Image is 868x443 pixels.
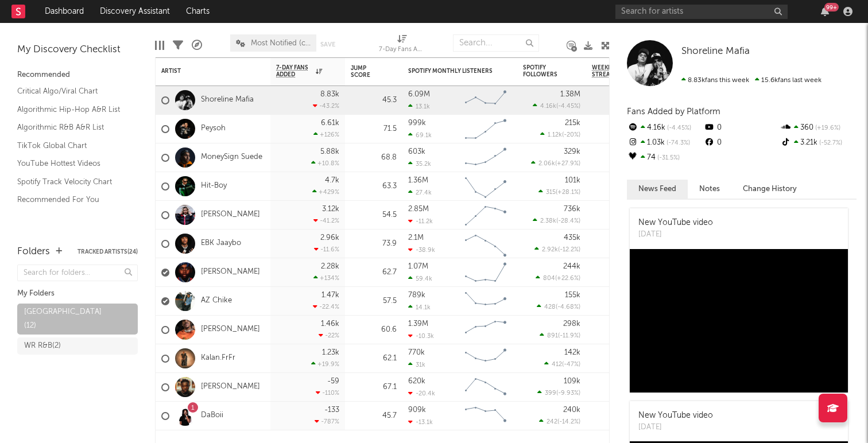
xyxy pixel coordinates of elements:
[533,217,580,224] div: ( )
[460,86,511,115] svg: Chart title
[408,119,426,127] div: 999k
[824,3,839,11] div: 99 +
[638,217,713,229] div: New YouTube video
[173,29,183,62] div: Filters
[817,140,842,146] span: -52.7 %
[201,95,254,105] a: Shoreline Mafia
[201,124,226,134] a: Peysoh
[780,135,857,150] div: 3.21k
[558,390,579,397] span: -9.93 %
[17,245,50,259] div: Folders
[276,64,313,78] span: 7-Day Fans Added
[546,189,556,196] span: 315
[17,157,126,170] a: YouTube Hottest Videos
[408,91,430,98] div: 6.09M
[638,410,713,422] div: New YouTube video
[201,296,232,306] a: AZ Chike
[201,411,223,421] a: DaBoii
[534,246,580,253] div: ( )
[313,303,339,310] div: -22.4 %
[557,275,579,282] span: +22.6 %
[408,275,432,282] div: 59.4k
[453,34,539,52] input: Search...
[544,304,556,310] span: 428
[565,119,580,127] div: 215k
[627,150,703,165] div: 74
[780,121,857,135] div: 360
[537,389,580,397] div: ( )
[564,234,580,242] div: 435k
[543,275,555,282] span: 804
[313,131,339,138] div: +126 %
[379,29,425,62] div: 7-Day Fans Added (7-Day Fans Added)
[321,292,339,299] div: 1.47k
[460,402,511,430] svg: Chart title
[320,148,339,156] div: 5.88k
[564,148,580,156] div: 329k
[24,305,105,333] div: [GEOGRAPHIC_DATA] ( 12 )
[321,119,339,127] div: 6.61k
[560,247,579,253] span: -12.2 %
[688,180,731,199] button: Notes
[821,7,829,16] button: 99+
[681,77,749,84] span: 8.83k fans this week
[627,121,703,135] div: 4.16k
[311,160,339,167] div: +10.8 %
[319,332,339,339] div: -22 %
[545,390,556,397] span: 399
[408,189,432,196] div: 27.4k
[559,419,579,425] span: -14.2 %
[17,265,138,281] input: Search for folders...
[564,362,579,368] span: -47 %
[703,121,780,135] div: 0
[408,177,428,184] div: 1.36M
[201,382,260,392] a: [PERSON_NAME]
[460,201,511,230] svg: Chart title
[322,349,339,356] div: 1.23k
[379,43,425,57] div: 7-Day Fans Added (7-Day Fans Added)
[408,349,425,356] div: 770k
[17,139,126,152] a: TikTok Global Chart
[540,218,556,224] span: 2.38k
[17,121,126,134] a: Algorithmic R&B A&R List
[408,68,494,75] div: Spotify Monthly Listeners
[547,333,558,339] span: 891
[665,140,690,146] span: -74.3 %
[351,237,397,251] div: 73.9
[460,115,511,143] svg: Chart title
[813,125,840,131] span: +19.6 %
[192,29,202,62] div: A&R Pipeline
[544,360,580,368] div: ( )
[351,122,397,136] div: 71.5
[731,180,808,199] button: Change History
[540,131,580,138] div: ( )
[408,332,434,340] div: -10.3k
[313,217,339,224] div: -41.2 %
[557,189,579,196] span: +28.1 %
[408,361,425,368] div: 31k
[201,181,227,191] a: Hit-Boy
[351,323,397,337] div: 60.6
[460,287,511,316] svg: Chart title
[321,320,339,328] div: 1.46k
[615,5,788,19] input: Search for artists
[656,155,680,161] span: -31.5 %
[681,77,821,84] span: 15.6k fans last week
[547,419,557,425] span: 242
[324,406,339,414] div: -133
[563,263,580,270] div: 244k
[17,337,138,355] a: WR R&B(2)
[351,94,397,107] div: 45.3
[548,132,562,138] span: 1.12k
[665,125,691,131] span: -4.45 %
[536,274,580,282] div: ( )
[564,132,579,138] span: -20 %
[313,102,339,110] div: -43.2 %
[408,234,424,242] div: 2.1M
[681,46,750,57] a: Shoreline Mafia
[523,64,563,78] div: Spotify Followers
[77,249,138,255] button: Tracked Artists(24)
[17,103,126,116] a: Algorithmic Hip-Hop A&R List
[533,102,580,110] div: ( )
[408,390,435,397] div: -20.4k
